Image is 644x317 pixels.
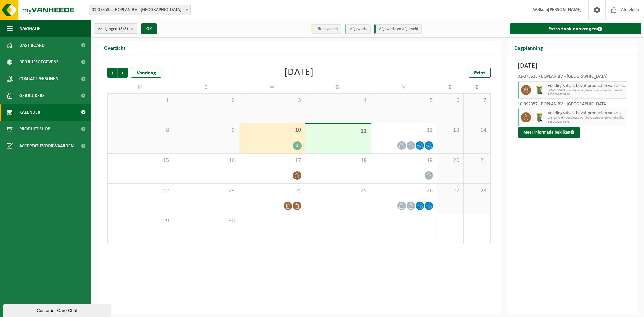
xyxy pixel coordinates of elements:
span: Dashboard [19,37,45,54]
span: 01-078535 - BOPLAN BV - MOORSELE [89,5,191,15]
span: 6 [440,97,460,104]
div: [DATE] [284,68,314,78]
button: Meer informatie bekijken [518,127,580,138]
li: Afgewerkt en afgemeld [374,24,422,34]
h2: Overzicht [97,41,132,54]
iframe: chat widget [3,302,112,317]
span: 3 [243,97,302,104]
span: Voedingsafval, bevat producten van dierlijke oorsprong, onverpakt, categorie 3 [548,83,626,89]
span: Volgende [118,68,128,78]
h3: [DATE] [518,61,628,71]
span: 5 [374,97,433,104]
span: 27 [440,187,460,195]
span: 29 [111,217,170,225]
span: 17 [243,157,302,164]
button: OK [141,23,157,34]
div: Vandaag [131,68,161,78]
td: Z [437,81,464,93]
span: Contactpersonen [19,70,58,87]
span: 8 [111,127,170,134]
span: 4 [309,97,368,104]
span: 28 [467,187,487,195]
span: Vorige [107,68,117,78]
count: (3/3) [119,27,128,31]
span: T250002576173 [548,120,626,124]
span: Acceptatievoorwaarden [19,138,74,154]
td: V [371,81,437,93]
span: 15 [111,157,170,164]
span: 21 [467,157,487,164]
td: D [173,81,239,93]
span: 19 [374,157,433,164]
span: 30 [177,217,236,225]
span: 22 [111,187,170,195]
span: Print [474,70,485,76]
h2: Dagplanning [507,41,550,54]
span: Voedingsafval, bevat producten van dierlijke oorsprong, onverpakt, categorie 3 [548,111,626,116]
a: Print [469,68,491,78]
span: 26 [374,187,433,195]
span: Bedrijfsgegevens [19,54,59,70]
span: 11 [309,127,368,135]
span: 1 [111,97,170,104]
li: Uit te voeren [311,24,341,34]
span: Vestigingen [98,24,128,34]
td: M [107,81,173,93]
td: W [239,81,305,93]
span: 2 [177,97,236,104]
span: Gebruikers [19,87,45,104]
button: Vestigingen(3/3) [94,23,137,34]
a: Extra taak aanvragen [510,23,642,34]
span: WB-0140-HP voedingsafval, bevat producten van dierlijke oors [548,116,626,120]
img: WB-0140-HPE-GN-50 [534,85,544,95]
img: WB-0140-HPE-GN-50 [534,112,544,122]
li: Afgewerkt [345,24,371,34]
span: 10 [243,127,302,134]
span: Navigatie [19,20,40,37]
span: 13 [440,127,460,134]
span: WB-0140-HP voedingsafval, bevat producten van dierlijke oors [548,89,626,93]
span: T250002576169 [548,93,626,97]
span: 7 [467,97,487,104]
span: Kalender [19,104,40,121]
span: Product Shop [19,121,50,138]
span: 16 [177,157,236,164]
span: 18 [309,157,368,164]
span: 23 [177,187,236,195]
span: 9 [177,127,236,134]
td: Z [464,81,490,93]
span: 01-078535 - BOPLAN BV - MOORSELE [89,5,190,15]
span: 25 [309,187,368,195]
td: D [305,81,371,93]
div: 2 [293,141,302,150]
div: 01-078535 - BOPLAN BV - [GEOGRAPHIC_DATA] [518,74,628,81]
strong: [PERSON_NAME] [548,7,582,12]
span: 12 [374,127,433,134]
div: 10-992357 - BOPLAN BV - [GEOGRAPHIC_DATA] [518,102,628,109]
span: 14 [467,127,487,134]
span: 20 [440,157,460,164]
span: 24 [243,187,302,195]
